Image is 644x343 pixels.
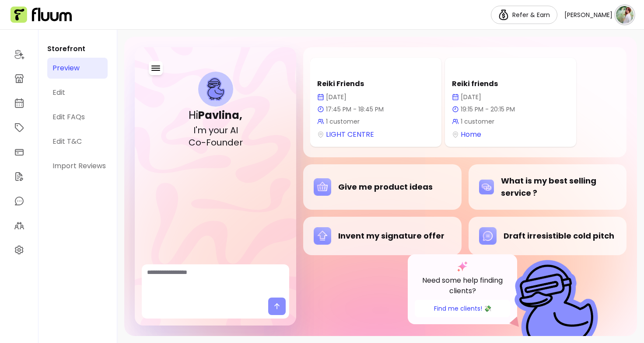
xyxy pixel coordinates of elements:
div: o [213,124,219,136]
a: Calendar [10,93,28,114]
div: Preview [52,63,80,73]
span: [PERSON_NAME] [564,10,612,19]
a: Refer & Earn [491,6,557,24]
a: Edit [47,82,108,103]
div: r [239,136,243,149]
button: avatar[PERSON_NAME] [564,6,633,24]
p: Storefront [47,44,108,54]
h1: Hi [189,108,242,122]
div: Give me product ideas [314,178,451,196]
a: My Messages [10,191,28,211]
div: Import Reviews [52,161,106,171]
img: Draft irresistible cold pitch [479,227,497,245]
div: A [230,124,236,136]
a: Home [10,44,28,65]
a: Import Reviews [47,156,108,177]
div: o [211,136,217,149]
a: Offerings [10,117,28,138]
div: Invent my signature offer [314,227,451,245]
div: I [193,124,196,136]
div: What is my best selling service ? [479,175,616,199]
div: - [201,136,206,149]
p: 19:15 PM - 20:15 PM [452,105,569,114]
a: Settings [10,239,28,260]
img: Invent my signature offer [314,227,331,245]
a: Storefront [10,68,28,89]
div: ' [196,124,197,136]
div: r [224,124,228,136]
img: Give me product ideas [314,178,331,196]
div: F [206,136,211,149]
p: [DATE] [452,93,569,101]
div: Edit T&C [52,136,82,147]
a: Sales [10,142,28,163]
img: AI Co-Founder gradient star [457,261,468,272]
div: o [196,136,201,149]
a: Edit FAQs [47,107,108,128]
div: n [222,136,227,149]
div: y [209,124,213,136]
p: 17:45 PM - 18:45 PM [317,105,434,114]
div: I [236,124,238,136]
p: 1 customer [317,117,434,126]
p: 1 customer [452,117,569,126]
textarea: Ask me anything... [147,268,284,294]
div: Edit [52,87,65,98]
span: Home [461,129,481,140]
div: u [219,124,224,136]
div: u [217,136,222,149]
p: Need some help finding clients? [415,275,510,296]
p: Reiki Friends [317,79,434,89]
div: d [227,136,234,149]
div: e [234,136,239,149]
div: Edit FAQs [52,112,85,122]
a: Clients [10,215,28,236]
span: LIGHT CENTRE [326,129,374,140]
p: Reiki friends [452,79,569,89]
div: C [189,136,196,149]
b: Pavlina , [198,108,242,122]
h2: I'm your AI Co-Founder [173,124,258,149]
div: m [197,124,206,136]
div: Draft irresistible cold pitch [479,227,616,245]
button: Find me clients! 💸 [415,300,510,317]
img: avatar [616,6,633,24]
a: Edit T&C [47,131,108,152]
img: What is my best selling service ? [479,180,494,194]
img: Fluum Logo [10,7,72,23]
a: Preview [47,58,108,79]
a: Forms [10,166,28,187]
img: AI Co-Founder avatar [206,77,225,100]
p: [DATE] [317,93,434,101]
